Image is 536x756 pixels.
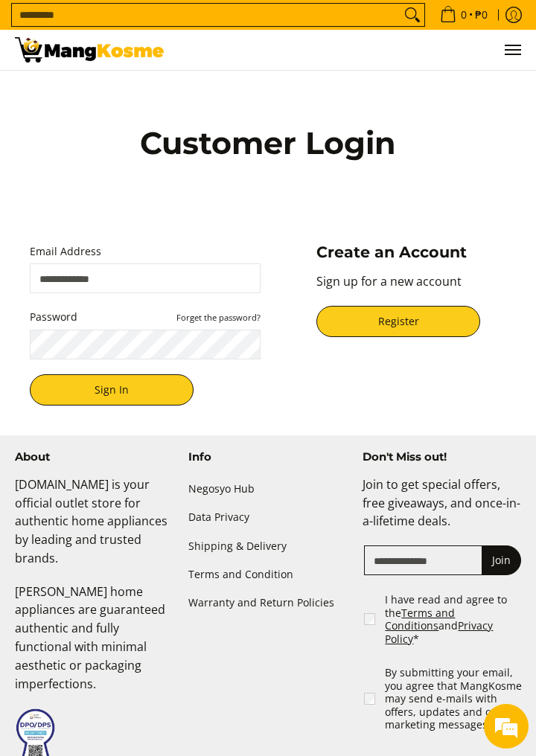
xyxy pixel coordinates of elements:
h4: Info [188,450,347,464]
button: Password [176,311,261,323]
span: ₱0 [473,10,490,20]
button: Join [482,545,521,575]
button: Sign In [30,374,194,406]
label: Password [30,308,261,327]
a: Warranty and Return Policies [188,589,347,617]
nav: Main Menu [179,30,521,70]
p: Join to get special offers, free giveaways, and once-in-a-lifetime deals. [363,475,521,545]
span: 0 [459,10,469,20]
label: Email Address [30,243,261,261]
a: Terms and Conditions [385,606,455,633]
h1: Customer Login [80,124,456,163]
a: Negosyo Hub [188,475,347,504]
button: Search [401,4,424,26]
h4: About [15,450,173,464]
ul: Customer Navigation [179,30,521,70]
a: Register [316,306,480,337]
small: Forget the password? [176,312,261,323]
p: [DOMAIN_NAME] is your official outlet store for authentic home appliances by leading and trusted ... [15,475,173,583]
p: [PERSON_NAME] home appliances are guaranteed authentic and fully functional with minimal aestheti... [15,583,173,708]
label: I have read and agree to the and * [385,593,523,645]
img: Account | Mang Kosme [15,37,164,63]
button: Menu [503,30,521,70]
a: Privacy Policy [385,618,493,646]
a: Shipping & Delivery [188,532,347,560]
h3: Create an Account [316,243,506,262]
h4: Don't Miss out! [363,450,521,464]
p: Sign up for a new account [316,272,506,306]
label: By submitting your email, you agree that MangKosme may send e-mails with offers, updates and othe... [385,666,523,731]
a: Data Privacy [188,504,347,532]
a: Terms and Condition [188,560,347,589]
span: • [435,7,492,23]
